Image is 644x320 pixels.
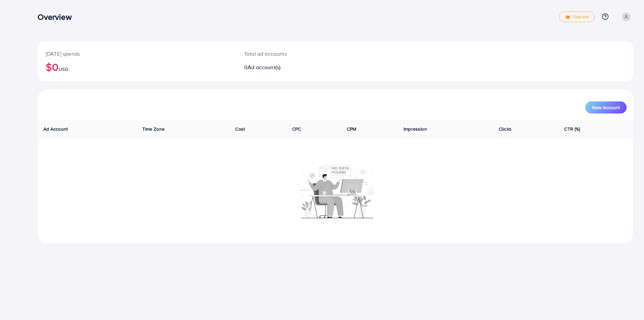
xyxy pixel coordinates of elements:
p: Total ad accounts [244,50,377,58]
span: Time Zone [142,126,165,132]
span: Ad account(s) [248,63,280,71]
span: Impression [404,126,427,132]
span: Cost [235,126,245,132]
h3: Overview [38,12,77,22]
img: tick [565,15,571,19]
p: [DATE] spends [46,50,228,58]
h2: $0 [46,60,228,73]
span: Upgrade [565,14,589,19]
button: New Account [585,101,627,113]
span: Clicks [499,126,512,132]
a: tickUpgrade [559,11,595,22]
span: Ad Account [43,126,68,132]
span: CPC [292,126,301,132]
span: New Account [592,105,620,110]
span: USD [59,66,68,73]
span: CTR (%) [564,126,580,132]
span: CPM [347,126,356,132]
img: No account [297,163,374,218]
h2: 0 [244,64,377,71]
